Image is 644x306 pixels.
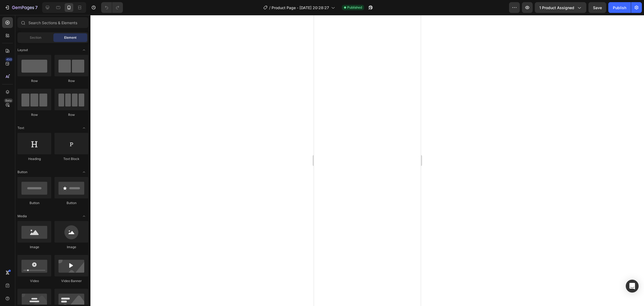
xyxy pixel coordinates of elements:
[608,2,631,13] button: Publish
[54,156,88,161] div: Text Block
[539,5,574,10] span: 1 product assigned
[347,5,362,10] span: Published
[613,5,626,10] div: Publish
[35,4,38,11] p: 7
[17,112,51,117] div: Row
[314,15,421,306] iframe: Design area
[272,5,329,10] span: Product Page - [DATE] 20:28:27
[54,79,88,83] div: Row
[4,98,13,103] div: Beta
[54,245,88,250] div: Image
[626,280,639,293] div: Open Intercom Messenger
[17,156,51,161] div: Heading
[17,214,27,219] span: Media
[5,57,13,62] div: 450
[593,5,602,10] span: Save
[17,201,51,205] div: Button
[30,35,41,40] span: Section
[54,279,88,283] div: Video Banner
[80,124,88,132] span: Toggle open
[54,112,88,117] div: Row
[269,5,270,10] span: /
[588,2,606,13] button: Save
[17,79,51,83] div: Row
[17,17,88,28] input: Search Sections & Elements
[80,46,88,54] span: Toggle open
[17,126,24,130] span: Text
[535,2,586,13] button: 1 product assigned
[80,168,88,176] span: Toggle open
[54,201,88,205] div: Button
[2,2,40,13] button: 7
[17,245,51,250] div: Image
[17,279,51,283] div: Video
[64,35,76,40] span: Element
[17,48,28,52] span: Layout
[101,2,123,13] div: Undo/Redo
[17,170,27,175] span: Button
[80,212,88,220] span: Toggle open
